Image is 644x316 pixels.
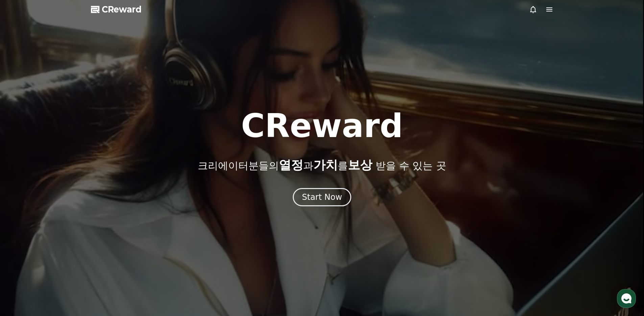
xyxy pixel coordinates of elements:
[293,195,351,201] a: Start Now
[241,110,403,142] h1: CReward
[21,224,25,230] span: 홈
[62,225,70,230] span: 대화
[91,4,142,15] a: CReward
[102,4,142,15] span: CReward
[302,192,342,203] div: Start Now
[279,158,303,172] span: 열정
[104,224,113,230] span: 설정
[313,158,338,172] span: 가치
[293,188,351,206] button: Start Now
[348,158,372,172] span: 보상
[87,214,130,231] a: 설정
[2,214,45,231] a: 홈
[198,158,446,172] p: 크리에이터분들의 과 를 받을 수 있는 곳
[45,214,87,231] a: 대화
